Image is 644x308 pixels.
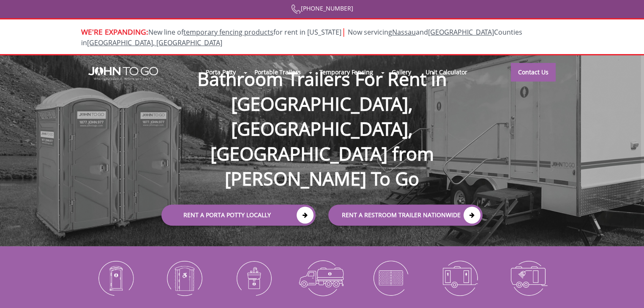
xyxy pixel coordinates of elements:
a: Nassau [392,27,416,37]
a: [PHONE_NUMBER] [291,4,353,12]
img: ADA-Accessible-Units-icon_N.png [156,256,213,300]
img: Portable-Sinks-icon_N.png [225,256,281,300]
a: rent a RESTROOM TRAILER Nationwide [328,204,483,226]
img: Waste-Services-icon_N.png [294,256,350,300]
a: Gallery [385,63,418,81]
a: temporary fencing products [183,27,273,37]
a: Unit Calculator [418,63,475,81]
h1: Bathroom Trailers For Rent in [GEOGRAPHIC_DATA], [GEOGRAPHIC_DATA], [GEOGRAPHIC_DATA] from [PERSO... [153,39,491,191]
a: Rent a Porta Potty Locally [161,204,316,226]
img: Portable-Toilets-icon_N.png [87,256,144,300]
a: Porta Potty [199,63,243,81]
a: Contact Us [511,63,556,82]
img: Shower-Trailers-icon_N.png [500,256,557,300]
span: WE'RE EXPANDING: [81,27,148,37]
img: JOHN to go [88,67,158,80]
img: Temporary-Fencing-cion_N.png [363,256,419,300]
span: | [341,26,346,37]
a: Temporary Fencing [312,63,380,81]
span: Now servicing and Counties in [81,27,522,47]
img: Restroom-Trailers-icon_N.png [431,256,488,300]
span: New line of for rent in [US_STATE] [81,27,522,47]
button: Live Chat [610,274,644,308]
a: Portable Trailers [247,63,308,81]
a: [GEOGRAPHIC_DATA] [428,27,494,37]
a: [GEOGRAPHIC_DATA], [GEOGRAPHIC_DATA] [87,38,222,47]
